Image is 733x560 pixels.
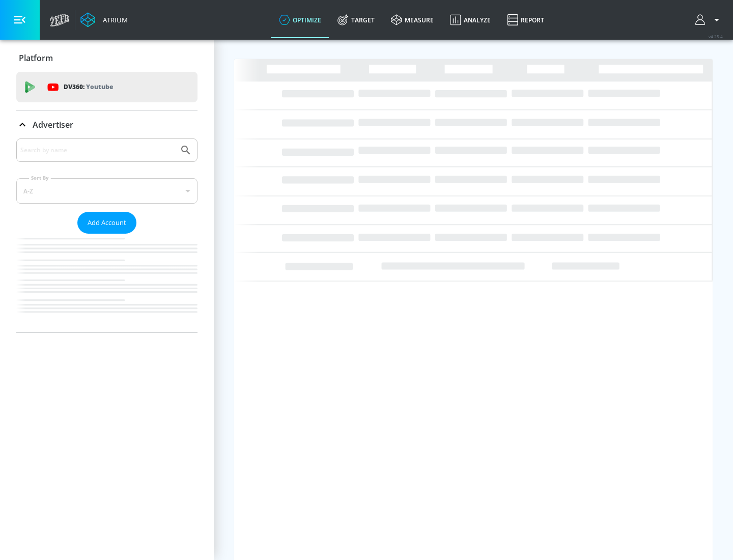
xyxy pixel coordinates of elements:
p: Advertiser [33,119,73,130]
span: v 4.25.4 [709,34,723,39]
div: DV360: Youtube [16,72,198,102]
p: Youtube [86,81,113,92]
button: Add Account [77,212,136,234]
input: Search by name [20,144,175,157]
div: Advertiser [16,110,198,139]
a: Analyze [442,2,499,38]
a: optimize [271,2,329,38]
a: measure [383,2,442,38]
div: Advertiser [16,138,198,332]
a: Atrium [80,12,128,27]
p: DV360: [64,81,113,93]
nav: list of Advertiser [16,234,198,332]
div: A-Z [16,178,198,204]
a: Target [329,2,383,38]
div: Platform [16,44,198,72]
label: Sort By [29,175,51,181]
div: Atrium [99,15,128,24]
p: Platform [19,52,53,64]
span: Add Account [88,217,126,229]
a: Report [499,2,552,38]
